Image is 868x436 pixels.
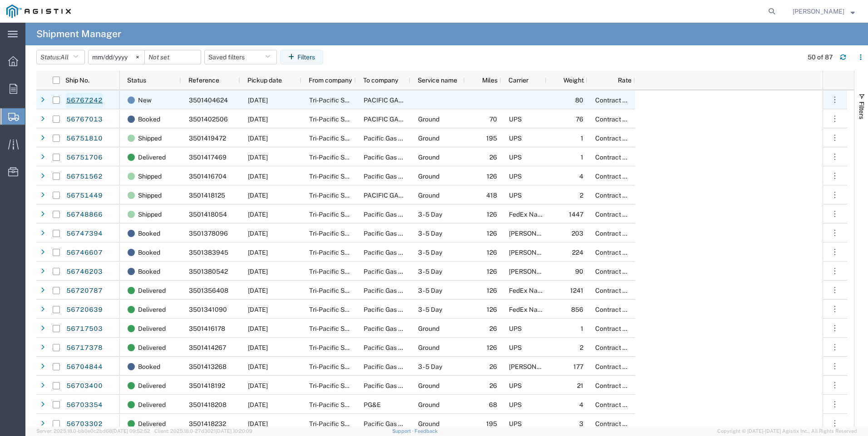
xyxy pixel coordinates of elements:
[66,379,103,393] a: 56703400
[364,382,433,389] span: Pacific Gas and Electric
[595,116,636,123] span: Contract Rate
[509,154,522,161] span: UPS
[486,420,497,427] span: 195
[364,287,433,294] span: Pacific Gas and Electric
[487,173,497,180] span: 126
[364,154,433,161] span: Pacific Gas and Electric
[554,77,584,84] span: Weight
[154,428,252,434] span: Client: 2025.18.0-27d3021
[489,382,497,389] span: 26
[595,382,636,389] span: Contract Rate
[66,398,103,412] a: 56703354
[138,338,166,357] span: Delivered
[309,249,371,256] span: Tri-Pacific Supply Inc
[595,97,636,104] span: Contract Rate
[487,249,497,256] span: 126
[595,77,631,84] span: Rate
[487,230,497,237] span: 126
[248,401,268,408] span: 09/03/2025
[418,363,442,370] span: 3 - 5 Day
[138,319,166,338] span: Delivered
[309,363,371,370] span: Tri-Pacific Supply Inc
[509,420,522,427] span: UPS
[418,344,439,351] span: Ground
[66,150,103,165] a: 56751706
[487,306,497,313] span: 126
[509,306,554,313] span: FedEx National
[595,173,636,180] span: Contract Rate
[509,287,554,294] span: FedEx National
[489,363,497,370] span: 26
[248,230,268,237] span: 09/08/2025
[509,325,522,332] span: UPS
[418,325,439,332] span: Ground
[36,50,85,64] button: Status:All
[595,135,636,142] span: Contract Rate
[717,427,857,435] span: Copyright © [DATE]-[DATE] Agistix Inc., All Rights Reserved
[189,135,226,142] span: 3501419472
[89,50,144,64] input: Not set
[508,77,528,84] span: Carrier
[509,344,522,351] span: UPS
[364,363,433,370] span: Pacific Gas and Electric
[509,363,600,370] span: Roy Miller Freight Lines
[509,135,522,142] span: UPS
[364,325,433,332] span: Pacific Gas and Electric
[309,344,371,351] span: Tri-Pacific Supply Inc
[66,417,103,431] a: 56703302
[418,230,442,237] span: 3 - 5 Day
[189,306,227,313] span: 3501341090
[204,50,277,64] button: Saved filters
[66,208,103,222] a: 56748866
[138,262,160,281] span: Booked
[580,192,583,199] span: 2
[577,382,583,389] span: 21
[489,325,497,332] span: 26
[595,249,636,256] span: Contract Rate
[392,428,415,434] a: Support
[138,414,166,433] span: Delivered
[364,135,433,142] span: Pacific Gas and Electirc
[66,341,103,355] a: 56717378
[576,116,583,123] span: 76
[216,428,252,434] span: [DATE] 10:20:09
[579,173,583,180] span: 4
[248,97,268,104] span: 09/09/2025
[138,186,162,205] span: Shipped
[309,97,371,104] span: Tri-Pacific Supply Inc
[189,211,227,218] span: 3501418054
[138,110,160,129] span: Booked
[487,268,497,275] span: 126
[138,224,160,243] span: Booked
[595,325,636,332] span: Contract Rate
[309,287,371,294] span: Tri-Pacific Supply Inc
[575,97,583,104] span: 80
[66,93,103,108] a: 56767242
[487,211,497,218] span: 126
[595,192,636,199] span: Contract Rate
[189,154,227,161] span: 3501417469
[509,268,600,275] span: Roy Miller Freight Lines
[127,77,146,84] span: Status
[65,77,89,84] span: Ship No.
[66,265,103,279] a: 56746203
[489,116,497,123] span: 70
[248,382,268,389] span: 09/03/2025
[309,268,371,275] span: Tri-Pacific Supply Inc
[248,249,268,256] span: 09/08/2025
[309,77,352,84] span: From company
[472,77,498,84] span: Miles
[418,173,439,180] span: Ground
[509,173,522,180] span: UPS
[363,77,398,84] span: To company
[418,401,439,408] span: Ground
[570,287,583,294] span: 1241
[509,192,522,199] span: UPS
[248,116,268,123] span: 09/09/2025
[569,211,583,218] span: 1447
[189,97,228,104] span: 3501404624
[595,420,636,427] span: Contract Rate
[309,382,371,389] span: Tri-Pacific Supply Inc
[489,154,497,161] span: 26
[572,249,583,256] span: 224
